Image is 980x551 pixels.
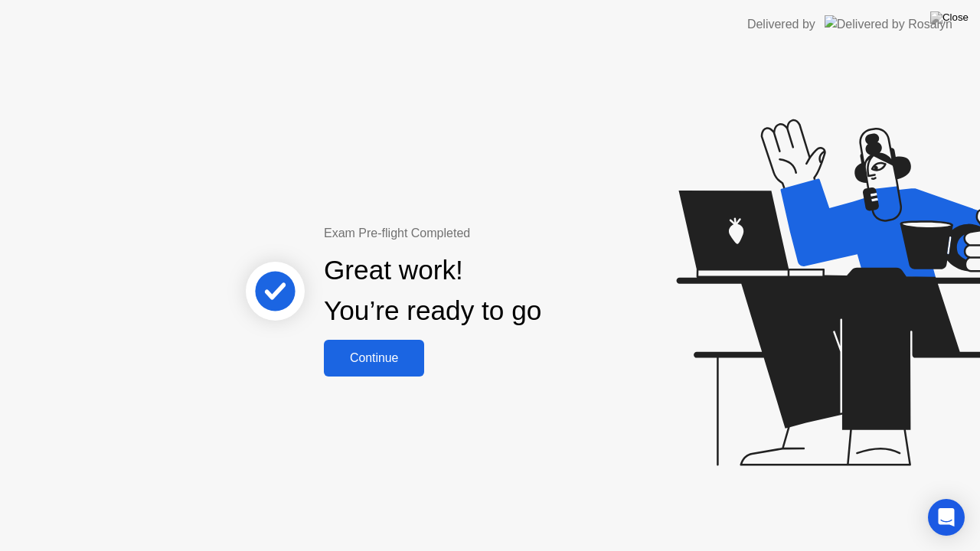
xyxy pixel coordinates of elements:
div: Open Intercom Messenger [928,499,965,536]
div: Exam Pre-flight Completed [324,224,640,243]
div: Continue [328,351,420,365]
div: Delivered by [747,15,815,34]
img: Delivered by Rosalyn [825,15,952,33]
img: Close [930,11,969,24]
button: Continue [324,340,424,377]
div: Great work! You’re ready to go [324,250,541,331]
